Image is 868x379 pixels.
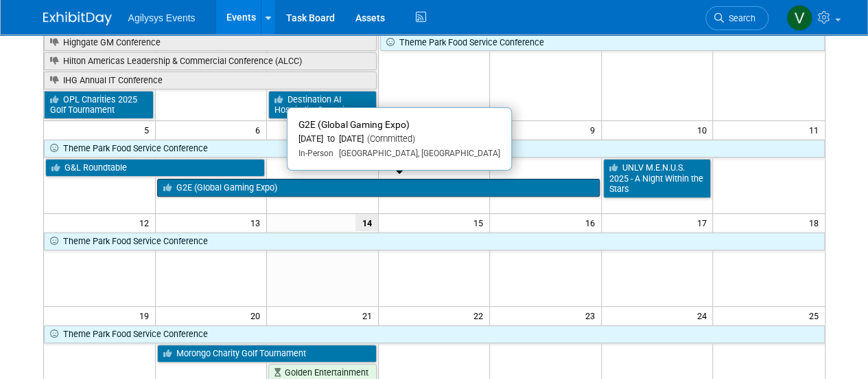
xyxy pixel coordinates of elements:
a: G2E (Global Gaming Expo) [157,179,600,197]
span: 20 [249,307,266,324]
a: Theme Park Food Service Conference [44,325,825,343]
span: In-Person [298,149,333,158]
span: (Committed) [364,133,415,144]
span: 12 [138,214,155,231]
span: 6 [254,121,266,138]
span: 5 [143,121,155,138]
span: 24 [695,307,712,324]
a: G&L Roundtable [45,159,266,177]
span: [GEOGRAPHIC_DATA], [GEOGRAPHIC_DATA] [333,149,500,158]
span: 13 [249,214,266,231]
span: 18 [808,214,825,231]
span: Search [724,13,755,23]
a: IHG Annual IT Conference [44,72,377,89]
span: 14 [355,214,378,231]
span: 11 [808,121,825,138]
span: 17 [695,214,712,231]
span: 25 [808,307,825,324]
a: Theme Park Food Service Conference [44,140,825,158]
span: 15 [472,214,489,231]
span: 23 [584,307,601,324]
span: 16 [584,214,601,231]
span: 10 [695,121,712,138]
a: Destination AI Hospitality Summit [268,91,377,119]
span: 9 [589,121,601,138]
a: UNLV M.E.N.U.S. 2025 - A Night Within the Stars [603,159,712,198]
span: G2E (Global Gaming Expo) [298,119,410,130]
div: [DATE] to [DATE] [298,133,500,145]
a: Search [705,6,769,30]
span: 19 [138,307,155,324]
span: 21 [361,307,378,324]
a: OPL Charities 2025 Golf Tournament [44,91,154,119]
span: 22 [472,307,489,324]
a: Highgate GM Conference [44,34,377,52]
a: Theme Park Food Service Conference [44,232,825,250]
img: Vaitiare Munoz [786,5,812,31]
a: Morongo Charity Golf Tournament [157,345,377,362]
a: Hilton Americas Leadership & Commercial Conference (ALCC) [44,52,377,70]
a: Theme Park Food Service Conference [380,34,825,52]
span: Agilysys Events [128,12,196,23]
img: ExhibitDay [43,12,112,25]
